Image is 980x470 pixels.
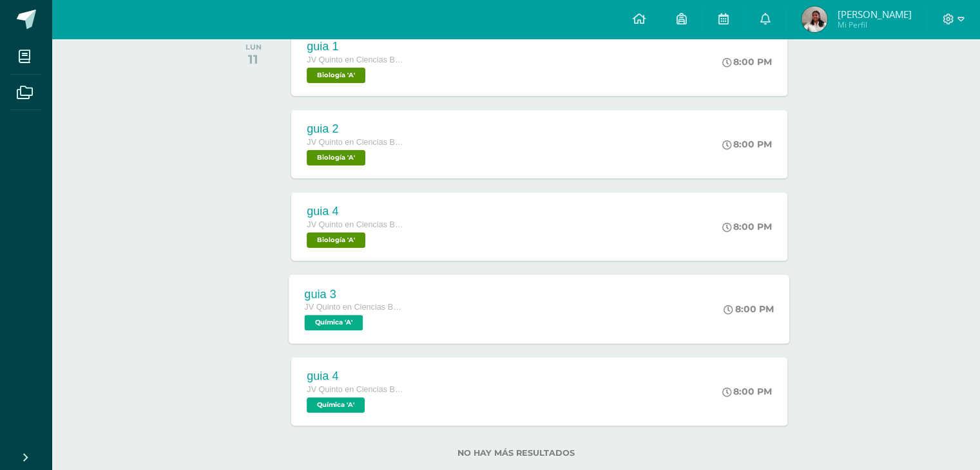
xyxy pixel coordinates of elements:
span: Química 'A' [307,397,365,413]
div: guia 2 [307,122,403,136]
span: JV Quinto en Ciencias Biologícas JV [PERSON_NAME]. CCLL en Ciencias Biológicas Vespertino [307,385,403,394]
div: 8:00 PM [722,56,772,68]
span: Mi Perfil [837,19,911,30]
div: guia 3 [305,287,403,301]
div: guia 1 [307,40,403,53]
div: 11 [245,52,262,67]
div: guia 4 [307,370,403,383]
div: 8:00 PM [722,138,772,150]
span: Biología 'A' [307,68,365,83]
span: Biología 'A' [307,150,365,165]
img: b44c6c95f1b0e30b62d3a01f74111d9f.png [802,6,827,32]
span: JV Quinto en Ciencias Biologícas JV [PERSON_NAME]. CCLL en Ciencias Biológicas Vespertino [307,220,403,229]
div: 8:00 PM [722,386,772,397]
div: 8:00 PM [722,221,772,232]
span: JV Quinto en Ciencias Biologícas JV [PERSON_NAME]. CCLL en Ciencias Biológicas Vespertino [307,55,403,64]
span: Biología 'A' [307,232,365,248]
div: guia 4 [307,205,403,218]
div: 8:00 PM [724,303,774,315]
label: No hay más resultados [224,448,807,458]
span: JV Quinto en Ciencias Biologícas JV [PERSON_NAME]. CCLL en Ciencias Biológicas Vespertino [305,303,403,312]
span: [PERSON_NAME] [837,8,911,21]
span: Química 'A' [305,315,363,330]
span: JV Quinto en Ciencias Biologícas JV [PERSON_NAME]. CCLL en Ciencias Biológicas Vespertino [307,138,403,147]
div: LUN [245,42,262,52]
